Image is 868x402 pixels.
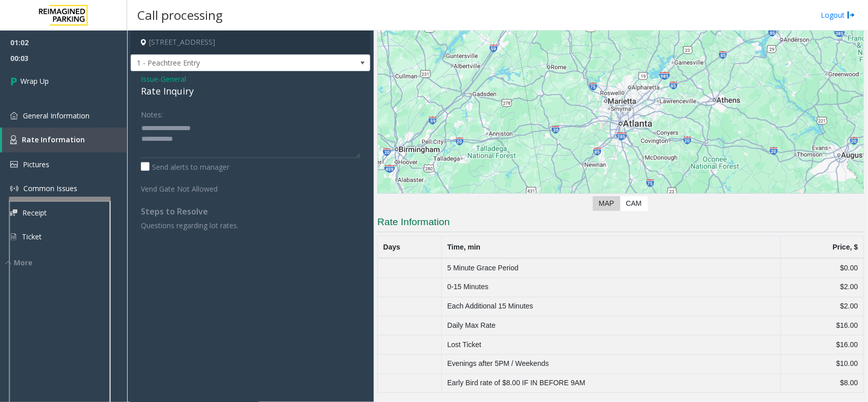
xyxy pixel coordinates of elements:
[442,354,781,374] td: Evenings after 5PM / Weekends
[161,74,186,84] span: General
[10,135,17,144] img: 'icon'
[781,297,863,316] td: $2.00
[141,207,360,217] h4: Steps to Resolve
[620,196,648,211] label: CAM
[10,161,18,168] img: 'icon'
[132,3,228,27] h3: Call processing
[10,112,18,119] img: 'icon'
[22,135,85,144] span: Rate Information
[847,10,855,20] img: logout
[377,215,864,232] h3: Rate Information
[23,160,49,169] span: Pictures
[821,10,855,20] a: Logout
[781,374,863,393] td: $8.00
[614,100,627,119] div: 1337 Peachtree Street Northeast, Atlanta, GA
[442,374,781,393] td: Early Bird rate of $8.00 IF IN BEFORE 9AM
[131,55,322,71] span: 1 - Peachtree Entry
[10,184,18,193] img: 'icon'
[781,277,863,297] td: $2.00
[20,76,49,86] span: Wrap Up
[138,180,232,194] label: Vend Gate Not Allowed
[442,316,781,335] td: Daily Max Rate
[141,106,163,120] label: Notes:
[593,196,620,211] label: Map
[141,74,158,84] span: Issue
[781,354,863,374] td: $10.00
[781,258,863,277] td: $0.00
[442,236,781,259] th: Time, min
[378,236,442,259] th: Days
[442,258,781,277] td: 5 Minute Grace Period
[442,335,781,355] td: Lost Ticket
[23,111,89,120] span: General Information
[442,297,781,316] td: Each Additional 15 Minutes
[131,30,370,54] h4: [STREET_ADDRESS]
[2,128,127,152] a: Rate Information
[781,335,863,355] td: $16.00
[141,162,229,172] label: Send alerts to manager
[5,257,127,268] div: More
[442,277,781,297] td: 0-15 Minutes
[141,84,360,98] div: Rate Inquiry
[781,236,863,259] th: Price, $
[23,183,77,193] span: Common Issues
[781,316,863,335] td: $16.00
[158,74,186,84] span: -
[141,220,360,231] div: Questions regarding lot rates.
